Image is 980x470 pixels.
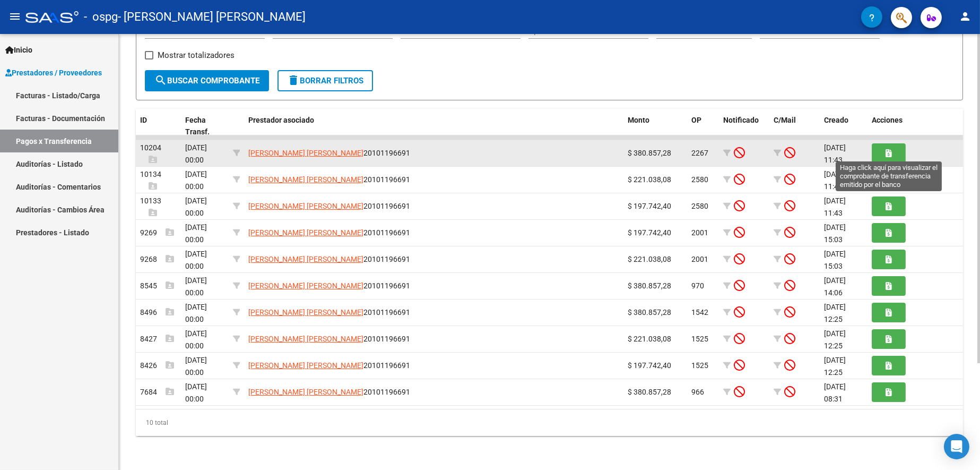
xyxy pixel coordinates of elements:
span: [DATE] 00:00 [185,143,207,164]
span: 7684 [140,388,174,396]
span: 10134 [140,170,161,191]
span: $ 197.742,40 [628,202,671,210]
span: [DATE] 08:31 [824,382,846,403]
span: 2580 [691,175,708,184]
span: Monto [628,116,649,124]
span: [DATE] 11:43 [824,143,846,164]
datatable-header-cell: Creado [820,109,868,144]
span: Buscar Comprobante [154,76,259,86]
span: [DATE] 00:00 [185,196,207,217]
span: [DATE] 14:06 [824,276,846,297]
span: Acciones [872,116,903,124]
span: 9269 [140,228,174,237]
span: [DATE] 11:43 [824,170,846,191]
span: 20101196691 [248,388,410,396]
mat-icon: menu [8,10,21,23]
mat-icon: search [154,74,167,87]
span: OP [691,116,701,124]
span: $ 221.038,08 [628,175,671,184]
span: $ 197.742,40 [628,228,671,237]
span: $ 380.857,28 [628,308,671,317]
span: $ 197.742,40 [628,361,671,370]
span: Mostrar totalizadores [158,49,235,62]
datatable-header-cell: Prestador asociado [244,109,623,144]
span: [PERSON_NAME] [PERSON_NAME] [248,255,363,263]
span: 20101196691 [248,175,410,184]
span: [PERSON_NAME] [PERSON_NAME] [248,281,363,290]
span: 20101196691 [248,308,410,317]
datatable-header-cell: Fecha Transf. [181,109,229,144]
span: 1542 [691,308,708,317]
span: [PERSON_NAME] [PERSON_NAME] [248,335,363,343]
span: Borrar Filtros [287,76,363,86]
span: 10133 [140,196,161,217]
datatable-header-cell: Notificado [719,109,769,144]
span: Fecha Transf. [185,116,210,136]
span: 20101196691 [248,255,410,263]
span: [DATE] 00:00 [185,356,207,377]
span: $ 221.038,08 [628,335,671,343]
span: 20101196691 [248,361,410,370]
datatable-header-cell: OP [687,109,719,144]
span: 2580 [691,202,708,210]
span: Notificado [723,116,759,124]
datatable-header-cell: Monto [623,109,687,144]
span: [DATE] 00:00 [185,170,207,191]
span: $ 221.038,08 [628,255,671,263]
mat-icon: delete [287,74,300,87]
span: [PERSON_NAME] [PERSON_NAME] [248,202,363,210]
span: 1525 [691,335,708,343]
span: 20101196691 [248,149,410,157]
span: 2267 [691,149,708,157]
span: $ 380.857,28 [628,149,671,157]
span: 1525 [691,361,708,370]
span: 2001 [691,228,708,237]
span: $ 380.857,28 [628,388,671,396]
span: [DATE] 00:00 [185,303,207,323]
span: 8545 [140,281,174,290]
span: C/Mail [774,116,796,124]
div: Open Intercom Messenger [944,434,969,459]
span: [PERSON_NAME] [PERSON_NAME] [248,175,363,184]
span: 8496 [140,308,174,317]
span: [PERSON_NAME] [PERSON_NAME] [248,308,363,317]
span: 20101196691 [248,202,410,210]
span: 8427 [140,335,174,343]
span: [PERSON_NAME] [PERSON_NAME] [248,361,363,370]
span: 970 [691,281,704,290]
button: Borrar Filtros [277,70,373,91]
span: [DATE] 00:00 [185,276,207,297]
button: Buscar Comprobante [145,70,269,91]
span: [DATE] 00:00 [185,329,207,350]
span: 20101196691 [248,228,410,237]
span: 20101196691 [248,281,410,290]
span: [PERSON_NAME] [PERSON_NAME] [248,388,363,396]
span: ID [140,116,147,124]
span: 9268 [140,255,174,263]
span: [DATE] 12:25 [824,303,846,323]
span: 966 [691,388,704,396]
mat-icon: person [959,10,972,23]
span: [PERSON_NAME] [PERSON_NAME] [248,228,363,237]
span: 2001 [691,255,708,263]
span: [DATE] 15:03 [824,223,846,244]
span: [DATE] 00:00 [185,223,207,244]
div: 10 total [136,409,963,436]
span: - ospg [84,5,118,29]
span: Inicio [5,44,32,56]
datatable-header-cell: Acciones [868,109,963,144]
span: [DATE] 12:25 [824,329,846,350]
span: - [PERSON_NAME] [PERSON_NAME] [118,5,306,29]
span: 10204 [140,143,161,164]
span: Creado [824,116,848,124]
span: Prestador asociado [248,116,314,124]
span: 20101196691 [248,335,410,343]
span: [DATE] 12:25 [824,356,846,377]
datatable-header-cell: C/Mail [769,109,820,144]
span: [DATE] 00:00 [185,250,207,270]
span: $ 380.857,28 [628,281,671,290]
span: 8426 [140,361,174,370]
span: [DATE] 11:43 [824,196,846,217]
span: [DATE] 15:03 [824,250,846,270]
span: [DATE] 00:00 [185,382,207,403]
